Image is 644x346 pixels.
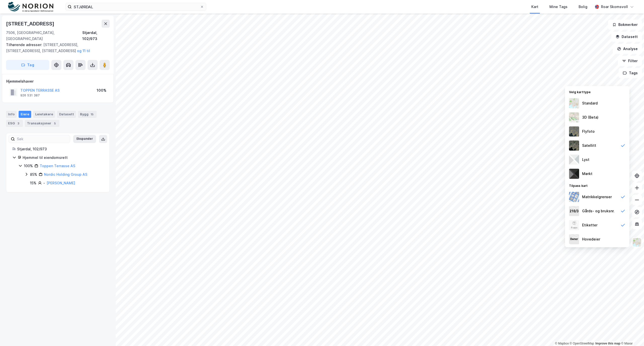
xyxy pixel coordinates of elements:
img: Z [632,237,642,247]
div: 3D (Beta) [582,114,598,120]
img: 9k= [569,141,579,151]
a: Toppen Terrasse AS [40,164,75,168]
a: [PERSON_NAME] [47,181,75,185]
a: Nordic Holding Group AS [44,172,87,177]
div: [STREET_ADDRESS] [6,20,55,28]
div: 926 531 387 [20,93,40,97]
div: 3 [16,121,21,126]
div: Hjemmelshaver [6,78,109,84]
div: Etiketter [582,222,597,228]
div: Stjørdal, 102/973 [17,146,103,152]
div: Stjørdal, 102/973 [82,30,110,42]
a: Mapbox [555,342,569,345]
div: Mørkt [582,171,592,177]
div: Mine Tags [549,4,568,10]
img: Z [569,98,579,108]
div: Kart [531,4,538,10]
div: Bolig [579,4,587,10]
div: - [43,180,45,186]
img: cadastreBorders.cfe08de4b5ddd52a10de.jpeg [569,192,579,202]
img: nCdM7BzjoCAAAAAElFTkSuQmCC [569,169,579,179]
div: [STREET_ADDRESS], [STREET_ADDRESS], [STREET_ADDRESS] [6,42,106,54]
div: Satellitt [582,143,596,149]
div: 7506, [GEOGRAPHIC_DATA], [GEOGRAPHIC_DATA] [6,30,82,42]
img: Z [569,112,579,122]
div: Velg karttype [565,87,629,96]
div: ESG [6,120,23,127]
div: Info [6,111,17,118]
a: Improve this map [595,342,620,345]
div: Tilpass kart [565,181,629,190]
img: cadastreKeys.547ab17ec502f5a4ef2b.jpeg [569,206,579,216]
img: Z [569,220,579,230]
button: Filter [618,56,642,66]
div: Flyfoto [582,128,595,134]
div: 15% [30,180,36,186]
button: Bokmerker [608,20,642,30]
div: Gårds- og bruksnr. [582,208,615,214]
img: Z [569,126,579,136]
div: Hjemmel til eiendomsrett [23,155,103,161]
input: Søk på adresse, matrikkel, gårdeiere, leietakere eller personer [72,3,200,11]
div: 15 [90,112,95,117]
button: Ekspander [73,135,96,143]
button: Tags [619,68,642,78]
div: Eiere [19,111,31,118]
div: 5 [52,121,57,126]
div: Matrikkelgrenser [582,194,612,200]
div: Standard [582,100,598,106]
img: norion-logo.80e7a08dc31c2e691866.png [8,2,53,12]
div: Bygg [78,111,97,118]
div: Lyst [582,157,589,163]
img: majorOwner.b5e170eddb5c04bfeeff.jpeg [569,234,579,244]
div: 100% [24,163,33,169]
button: Datasett [611,32,642,42]
button: Analyse [613,44,642,54]
div: Datasett [57,111,76,118]
iframe: Chat Widget [619,322,644,346]
div: Hovedeier [582,236,600,242]
span: Tilhørende adresser: [6,43,43,47]
div: Leietakere [33,111,55,118]
a: OpenStreetMap [570,342,594,345]
div: 85% [30,171,37,178]
button: Tag [6,60,49,70]
div: Transaksjoner [25,120,59,127]
input: Søk [15,135,70,143]
div: 100% [97,87,106,93]
div: Roar Skomsvoll [601,4,628,10]
img: luj3wr1y2y3+OchiMxRmMxRlscgabnMEmZ7DJGWxyBpucwSZnsMkZbHIGm5zBJmewyRlscgabnMEmZ7DJGWxyBpucwSZnsMkZ... [569,155,579,165]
